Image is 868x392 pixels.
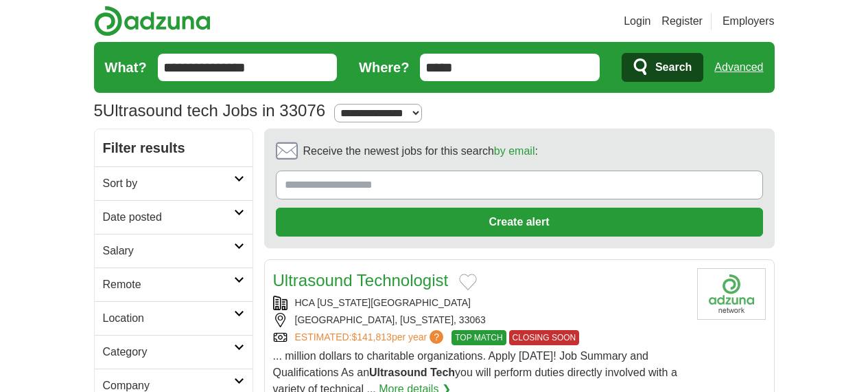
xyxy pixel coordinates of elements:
[103,344,234,360] h2: Category
[103,243,234,259] h2: Salary
[103,276,234,293] h2: Remote
[273,296,686,310] div: HCA [US_STATE][GEOGRAPHIC_DATA]
[95,268,253,301] a: Remote
[661,13,703,30] a: Register
[451,330,506,345] span: TOP MATCH
[103,310,234,327] h2: Location
[95,200,253,234] a: Date posted
[103,209,234,226] h2: Date posted
[624,13,650,30] a: Login
[459,274,477,290] button: Add to favorite jobs
[369,367,427,378] strong: Ultrasound
[351,331,391,342] span: $141,813
[655,54,692,81] span: Search
[509,330,580,345] span: CLOSING SOON
[714,54,763,81] a: Advanced
[95,234,253,268] a: Salary
[94,101,326,120] h1: Ultrasound tech Jobs in 33076
[95,129,253,166] h2: Filter results
[303,143,538,160] span: Receive the newest jobs for this search :
[430,367,455,378] strong: Tech
[95,301,253,335] a: Location
[723,13,775,30] a: Employers
[295,330,447,345] a: ESTIMATED:$141,813per year?
[103,175,234,192] h2: Sort by
[94,98,103,123] span: 5
[494,145,535,157] a: by email
[273,271,449,290] a: Ultrasound Technologist
[697,268,766,320] img: Company logo
[95,335,253,369] a: Category
[359,57,409,78] label: Where?
[273,313,686,327] div: [GEOGRAPHIC_DATA], [US_STATE], 33063
[430,330,443,344] span: ?
[94,6,211,36] img: Adzuna logo
[276,208,763,237] button: Create alert
[95,166,253,200] a: Sort by
[622,53,703,82] button: Search
[105,57,147,78] label: What?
